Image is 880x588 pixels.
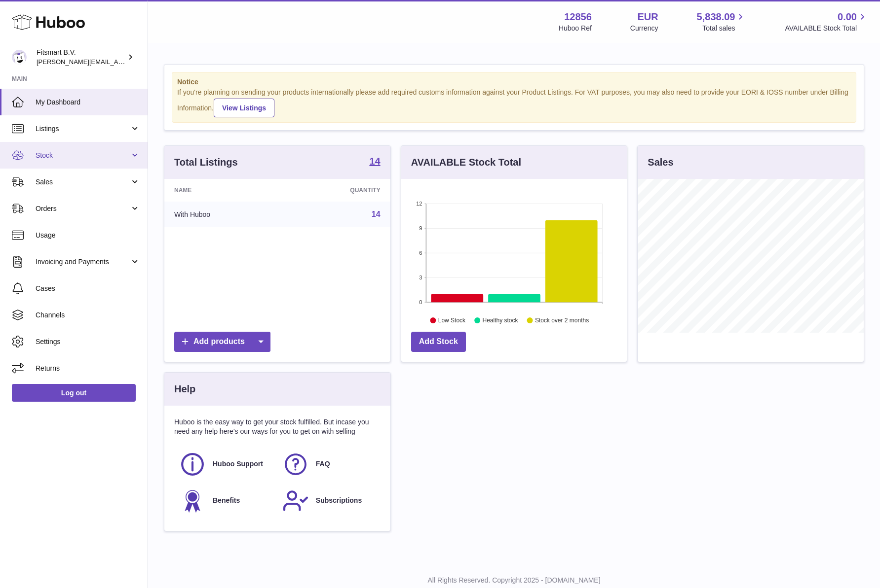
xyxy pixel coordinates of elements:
span: Listings [36,124,130,134]
div: Currency [630,24,658,33]
a: 14 [369,156,380,168]
a: 14 [372,210,381,218]
strong: 14 [369,156,380,166]
span: Stock [36,151,130,160]
text: Healthy stock [482,317,518,324]
strong: Notice [177,77,851,87]
span: Channels [36,311,140,320]
div: Fitsmart B.V. [37,48,125,67]
span: Orders [36,204,130,213]
span: Huboo Support [213,459,263,469]
a: Log out [12,384,136,402]
span: AVAILABLE Stock Total [785,24,868,33]
text: Stock over 2 months [535,317,589,324]
span: Returns [36,364,140,373]
text: 12 [416,201,422,207]
h3: Help [174,382,195,396]
div: If you're planning on sending your products internationally please add required customs informati... [177,88,851,117]
div: Huboo Ref [559,24,592,33]
strong: EUR [637,10,658,24]
td: With Huboo [164,202,283,227]
a: Subscriptions [282,487,376,514]
span: 5,838.09 [697,10,735,24]
th: Name [164,179,283,202]
a: FAQ [282,451,376,478]
text: 0 [419,299,422,305]
img: jonathan@leaderoo.com [12,50,27,65]
span: [PERSON_NAME][EMAIL_ADDRESS][DOMAIN_NAME] [37,58,198,66]
a: View Listings [214,99,274,117]
span: Invoicing and Payments [36,257,130,267]
text: 9 [419,225,422,231]
h3: AVAILABLE Stock Total [411,156,521,169]
a: Benefits [179,487,272,514]
span: FAQ [316,459,330,469]
span: Cases [36,284,140,293]
h3: Sales [648,156,673,169]
span: Benefits [213,496,240,505]
span: My Dashboard [36,98,140,107]
p: All Rights Reserved. Copyright 2025 - [DOMAIN_NAME] [156,576,872,585]
a: 0.00 AVAILABLE Stock Total [785,10,868,33]
span: Sales [36,177,130,187]
span: Settings [36,337,140,346]
span: 0.00 [838,10,857,24]
span: Subscriptions [316,496,362,505]
p: Huboo is the easy way to get your stock fulfilled. But incase you need any help here's our ways f... [174,417,381,436]
text: Low Stock [438,317,466,324]
text: 3 [419,275,422,280]
th: Quantity [283,179,390,202]
a: Huboo Support [179,451,272,478]
span: Usage [36,231,140,240]
text: 6 [419,250,422,256]
span: Total sales [702,24,746,33]
a: Add products [174,332,270,352]
a: 5,838.09 Total sales [697,10,747,33]
strong: 12856 [564,10,592,24]
a: Add Stock [411,332,466,352]
h3: Total Listings [174,156,238,169]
